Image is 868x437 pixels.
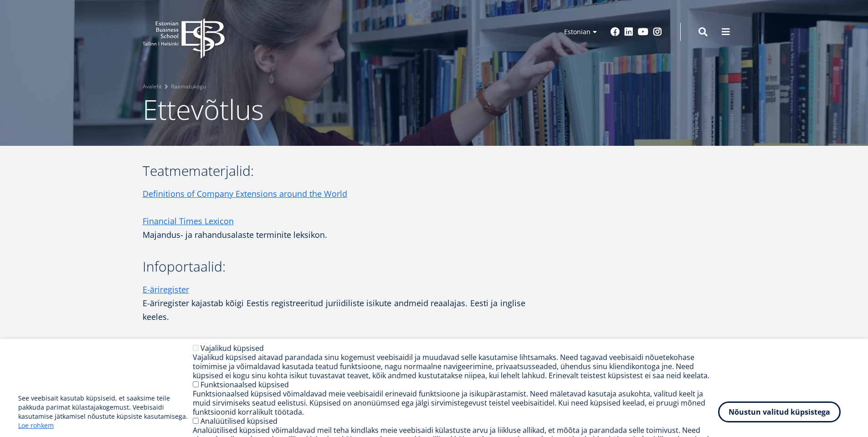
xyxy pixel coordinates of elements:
[18,394,193,430] p: See veebisait kasutab küpsiseid, et saaksime teile pakkuda parimat külastajakogemust. Veebisaidi ...
[143,214,525,242] p: Majandus- ja rahandusalaste terminite leksikon.
[143,187,347,201] a: Definitions of Company Extensions around the World
[143,283,525,324] p: E-äriregister kajastab kõigi Eestis registreeritud juriidiliste isikute andmeid reaalajas. Eesti ...
[653,27,662,36] a: Instagram
[638,27,648,36] a: Youtube
[143,91,264,128] span: Ettevõtlus
[143,82,162,91] a: Avaleht
[143,337,223,351] a: Eesti väliskaubandus
[143,260,525,273] h3: Infoportaalid:
[143,337,525,392] p: Statistikaameti Eesti väliskaubanduse rakendus, infograafikud, import-eksport artiklid jm. Eesti ...
[624,27,633,36] a: Linkedin
[193,353,718,380] div: Vajalikud küpsised aitavad parandada sinu kogemust veebisaidil ja muudavad selle kasutamise lihts...
[143,283,189,296] a: E-äriregister
[171,82,206,91] a: Raamatukogu
[200,343,264,353] label: Vajalikud küpsised
[193,389,718,416] div: Funktsionaalsed küpsised võimaldavad meie veebisaidil erinevaid funktsioone ja isikupärastamist. ...
[143,214,234,228] a: Financial Times Lexicon
[143,164,525,178] h3: Teatmematerjalid:
[18,421,54,430] a: Loe rohkem
[718,401,841,422] button: Nõustun valitud küpsistega
[611,27,620,36] a: Facebook
[200,416,277,426] label: Analüütilised küpsised
[200,380,289,390] label: Funktsionaalsed küpsised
